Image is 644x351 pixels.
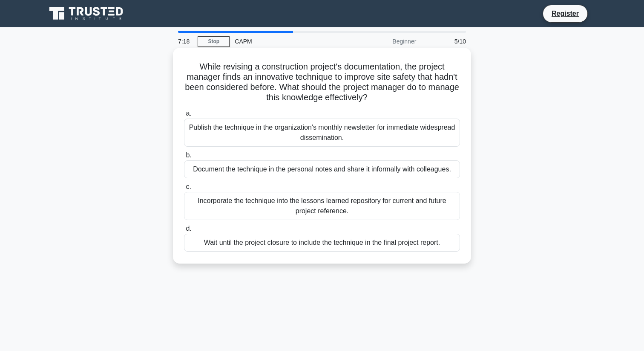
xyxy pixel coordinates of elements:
span: a. [186,110,191,117]
div: 7:18 [173,33,198,50]
a: Stop [198,36,230,47]
h5: While revising a construction project's documentation, the project manager finds an innovative te... [183,61,461,103]
div: Publish the technique in the organization's monthly newsletter for immediate widespread dissemina... [184,119,460,147]
div: 5/10 [421,33,471,50]
div: CAPM [230,33,347,50]
div: Wait until the project closure to include the technique in the final project report. [184,234,460,252]
div: Incorporate the technique into the lessons learned repository for current and future project refe... [184,192,460,220]
a: Register [546,8,584,19]
span: b. [186,151,191,159]
div: Document the technique in the personal notes and share it informally with colleagues. [184,160,460,178]
span: c. [186,183,191,190]
div: Beginner [347,33,421,50]
span: d. [186,225,191,232]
